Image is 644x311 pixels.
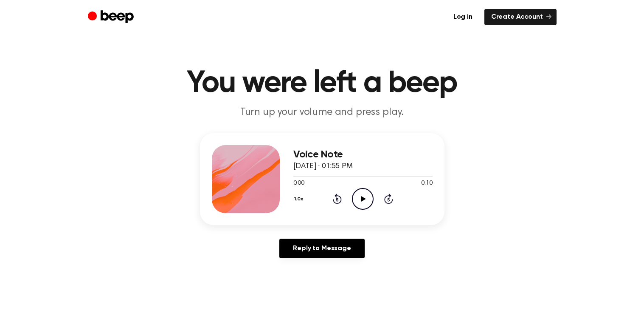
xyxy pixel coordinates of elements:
[484,9,557,25] a: Create Account
[105,68,540,99] h1: You were left a beep
[293,179,304,188] span: 0:00
[159,106,485,120] p: Turn up your volume and press play.
[447,9,479,25] a: Log in
[293,163,353,170] span: [DATE] · 01:55 PM
[293,149,433,160] h3: Voice Note
[279,239,364,258] a: Reply to Message
[421,179,432,188] span: 0:10
[293,192,307,206] button: 1.0x
[88,9,136,26] a: Beep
